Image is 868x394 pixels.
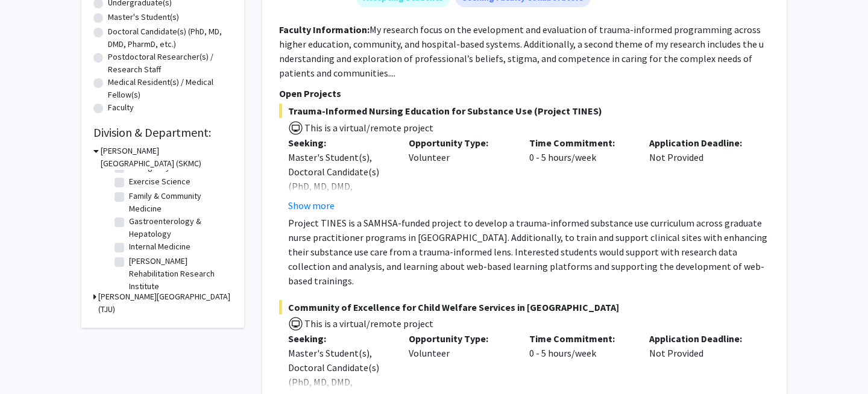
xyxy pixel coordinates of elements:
p: Time Commitment: [529,331,632,346]
h3: [PERSON_NAME][GEOGRAPHIC_DATA] (TJU) [98,290,232,316]
label: [PERSON_NAME] Rehabilitation Research Institute [129,255,229,293]
p: Application Deadline: [649,136,752,150]
label: Internal Medicine [129,240,190,253]
p: Open Projects [279,86,770,101]
label: Doctoral Candidate(s) (PhD, MD, DMD, PharmD, etc.) [108,25,232,51]
span: Community of Excellence for Child Welfare Services in [GEOGRAPHIC_DATA] [279,300,770,314]
div: Not Provided [640,136,761,213]
p: Seeking: [288,331,391,346]
fg-read-more: My research focus on the evelopment and evaluation of trauma-informed programming across higher e... [279,23,764,79]
div: Volunteer [400,136,520,213]
button: Show more [288,198,335,213]
p: Project TINES is a SAMHSA-funded project to develop a trauma-informed substance use curriculum ac... [288,216,770,288]
label: Gastroenterology & Hepatology [129,215,229,240]
span: This is a virtual/remote project [303,122,433,134]
label: Medical Resident(s) / Medical Fellow(s) [108,76,232,101]
b: Faculty Information: [279,23,370,36]
span: Trauma-Informed Nursing Education for Substance Use (Project TINES) [279,104,770,118]
span: This is a virtual/remote project [303,317,433,330]
div: Master's Student(s), Doctoral Candidate(s) (PhD, MD, DMD, PharmD, etc.) [288,150,391,208]
p: Opportunity Type: [409,331,511,346]
div: 0 - 5 hours/week [520,136,641,213]
label: Family & Community Medicine [129,190,229,215]
label: Faculty [108,101,134,114]
label: Master's Student(s) [108,11,179,23]
h3: [PERSON_NAME][GEOGRAPHIC_DATA] (SKMC) [101,145,232,170]
iframe: Chat [9,340,51,385]
p: Seeking: [288,136,391,150]
p: Application Deadline: [649,331,752,346]
h2: Division & Department: [93,125,232,140]
p: Time Commitment: [529,136,632,150]
label: Exercise Science [129,175,190,188]
label: Postdoctoral Researcher(s) / Research Staff [108,51,232,76]
p: Opportunity Type: [409,136,511,150]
